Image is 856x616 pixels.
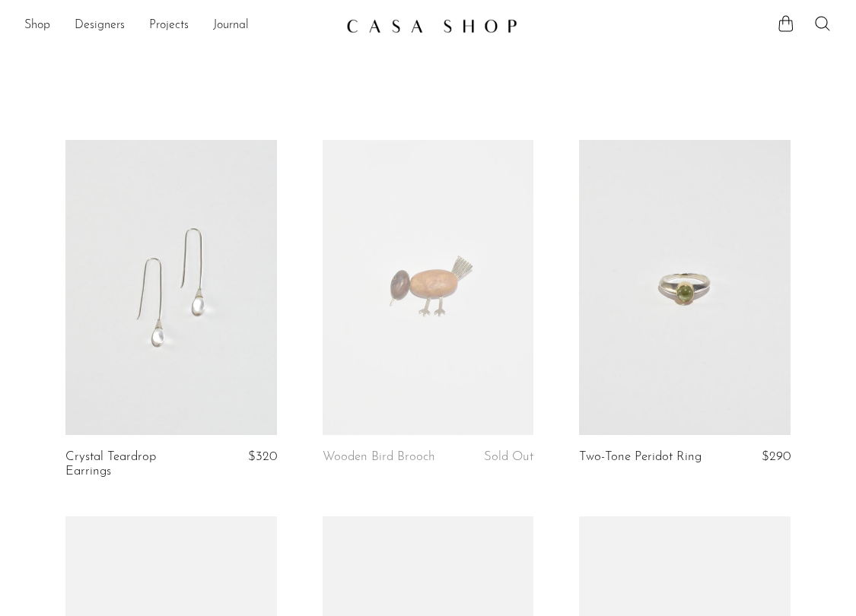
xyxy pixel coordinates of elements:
[248,450,277,463] span: $320
[75,16,125,36] a: Designers
[323,450,435,464] a: Wooden Bird Brooch
[213,16,249,36] a: Journal
[579,450,702,464] a: Two-Tone Peridot Ring
[762,450,791,463] span: $290
[24,13,334,39] nav: Desktop navigation
[24,13,334,39] ul: NEW HEADER MENU
[24,16,50,36] a: Shop
[149,16,189,36] a: Projects
[65,450,204,478] a: Crystal Teardrop Earrings
[484,450,533,463] span: Sold Out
